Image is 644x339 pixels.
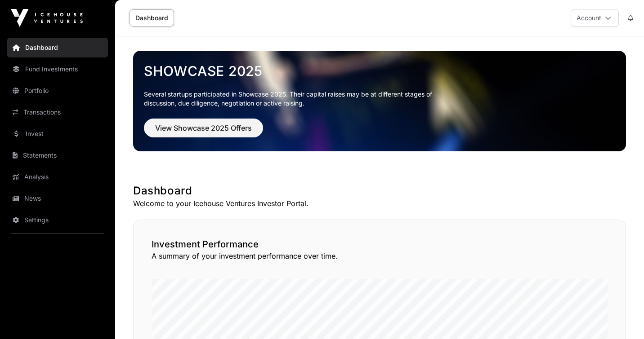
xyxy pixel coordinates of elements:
a: Settings [7,210,108,230]
h1: Dashboard [133,184,626,198]
p: Welcome to your Icehouse Ventures Investor Portal. [133,198,626,209]
a: Fund Investments [7,59,108,79]
a: Dashboard [130,9,174,26]
a: Dashboard [7,38,108,57]
button: View Showcase 2025 Offers [144,119,263,137]
button: Account [571,9,619,27]
a: Analysis [7,167,108,187]
p: A summary of your investment performance over time. [152,251,608,261]
img: Showcase 2025 [133,51,626,151]
a: Portfolio [7,81,108,101]
p: Several startups participated in Showcase 2025. Their capital raises may be at different stages o... [144,90,446,108]
a: Showcase 2025 [144,63,615,79]
a: View Showcase 2025 Offers [144,128,263,136]
a: Invest [7,124,108,144]
h2: Investment Performance [152,238,608,251]
span: View Showcase 2025 Offers [155,123,252,133]
a: Statements [7,145,108,165]
a: Transactions [7,102,108,122]
a: News [7,189,108,208]
img: Icehouse Ventures Logo [11,9,83,27]
iframe: Chat Widget [599,296,644,339]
